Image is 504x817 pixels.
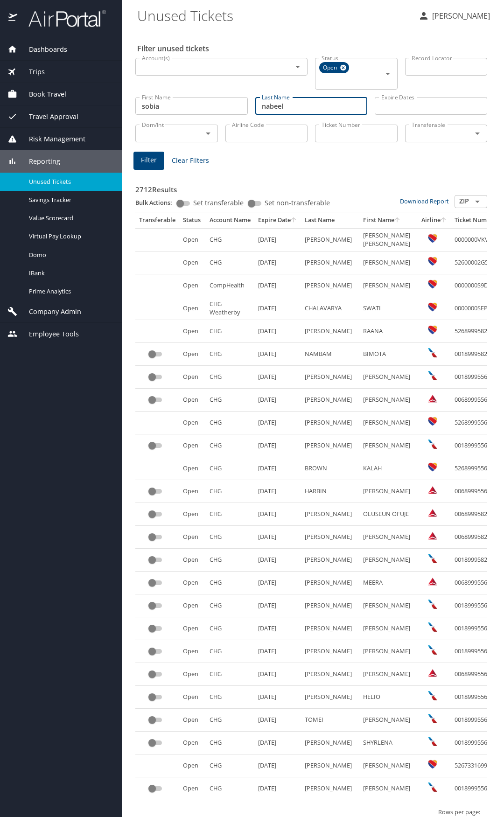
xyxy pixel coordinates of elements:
[254,389,301,412] td: [DATE]
[428,668,437,677] img: Delta Airlines
[359,572,418,594] td: MEERA
[179,732,206,754] td: Open
[206,434,254,457] td: CHG
[428,554,437,563] img: American Airlines
[394,217,401,223] button: sort
[137,1,411,30] h1: Unused Tickets
[301,549,359,572] td: [PERSON_NAME]
[179,640,206,663] td: Open
[428,234,437,243] img: Southwest Airlines
[17,67,45,77] span: Trips
[17,112,78,122] span: Travel Approval
[428,257,437,266] img: Southwest Airlines
[301,412,359,434] td: [PERSON_NAME]
[301,389,359,412] td: [PERSON_NAME]
[29,232,111,241] span: Virtual Pay Lookup
[301,663,359,686] td: [PERSON_NAME]
[29,251,111,259] span: Domo
[359,686,418,709] td: HELIO
[254,572,301,594] td: [DATE]
[206,274,254,297] td: CompHealth
[206,572,254,594] td: CHG
[137,41,489,56] h2: Filter unused tickets
[359,212,418,228] th: First Name
[359,732,418,754] td: SHYRLENA
[265,200,330,206] span: Set non-transferable
[359,228,418,251] td: [PERSON_NAME] [PERSON_NAME]
[301,572,359,594] td: [PERSON_NAME]
[254,549,301,572] td: [DATE]
[301,480,359,503] td: HARBIN
[428,371,437,380] img: American Airlines
[29,287,111,296] span: Prime Analytics
[428,622,437,632] img: American Airlines
[179,320,206,343] td: Open
[206,297,254,320] td: CHG Weatherby
[179,412,206,434] td: Open
[206,709,254,732] td: CHG
[291,217,297,223] button: sort
[428,782,437,792] img: American Airlines
[254,640,301,663] td: [DATE]
[301,777,359,800] td: [PERSON_NAME]
[359,640,418,663] td: [PERSON_NAME]
[301,709,359,732] td: TOMEI
[17,134,85,144] span: Risk Management
[301,617,359,640] td: [PERSON_NAME]
[206,228,254,251] td: CHG
[428,279,437,289] img: Southwest Airlines
[254,663,301,686] td: [DATE]
[206,686,254,709] td: CHG
[428,760,437,769] img: Southwest Airlines
[179,212,206,228] th: Status
[359,617,418,640] td: [PERSON_NAME]
[179,480,206,503] td: Open
[135,179,487,195] h3: 2712 Results
[359,251,418,274] td: [PERSON_NAME]
[428,348,437,357] img: American Airlines
[29,214,111,223] span: Value Scorecard
[29,177,111,186] span: Unused Tickets
[179,709,206,732] td: Open
[254,503,301,526] td: [DATE]
[359,777,418,800] td: [PERSON_NAME]
[301,732,359,754] td: [PERSON_NAME]
[414,7,494,24] button: [PERSON_NAME]
[17,307,81,317] span: Company Admin
[428,508,437,517] img: Delta Airlines
[254,366,301,389] td: [DATE]
[359,274,418,297] td: [PERSON_NAME]
[179,549,206,572] td: Open
[319,63,343,73] span: Open
[179,434,206,457] td: Open
[359,549,418,572] td: [PERSON_NAME]
[359,709,418,732] td: [PERSON_NAME]
[206,594,254,617] td: CHG
[179,251,206,274] td: Open
[8,9,18,28] img: icon-airportal.png
[254,686,301,709] td: [DATE]
[179,754,206,777] td: Open
[301,594,359,617] td: [PERSON_NAME]
[428,645,437,655] img: American Airlines
[254,526,301,549] td: [DATE]
[17,44,67,55] span: Dashboards
[254,732,301,754] td: [DATE]
[206,732,254,754] td: CHG
[301,503,359,526] td: [PERSON_NAME]
[359,480,418,503] td: [PERSON_NAME]
[179,366,206,389] td: Open
[301,640,359,663] td: [PERSON_NAME]
[359,320,418,343] td: RAANA
[254,434,301,457] td: [DATE]
[359,389,418,412] td: [PERSON_NAME]
[206,526,254,549] td: CHG
[254,480,301,503] td: [DATE]
[254,754,301,777] td: [DATE]
[400,197,449,205] a: Download Report
[359,434,418,457] td: [PERSON_NAME]
[359,457,418,480] td: KALAH
[179,686,206,709] td: Open
[301,320,359,343] td: [PERSON_NAME]
[428,714,437,723] img: American Airlines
